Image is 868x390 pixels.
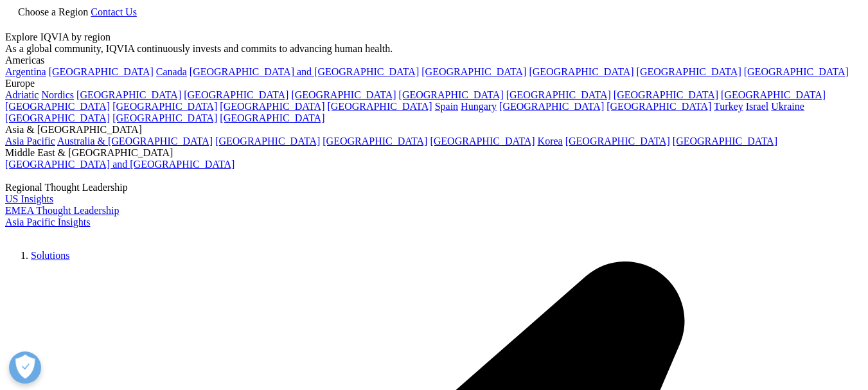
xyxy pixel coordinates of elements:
[430,136,535,146] a: [GEOGRAPHIC_DATA]
[529,66,633,77] a: [GEOGRAPHIC_DATA]
[327,101,432,112] a: [GEOGRAPHIC_DATA]
[5,31,863,43] div: Explore IQVIA by region
[220,112,324,123] a: [GEOGRAPHIC_DATA]
[5,112,110,123] a: [GEOGRAPHIC_DATA]
[184,89,288,100] a: [GEOGRAPHIC_DATA]
[746,101,769,112] a: Israel
[5,159,235,170] a: [GEOGRAPHIC_DATA] and [GEOGRAPHIC_DATA]
[156,66,187,77] a: Canada
[5,217,90,227] a: Asia Pacific Insights
[614,89,718,100] a: [GEOGRAPHIC_DATA]
[5,147,863,159] div: Middle East & [GEOGRAPHIC_DATA]
[220,101,324,112] a: [GEOGRAPHIC_DATA]
[5,193,53,204] a: US Insights
[5,78,863,89] div: Europe
[215,136,320,146] a: [GEOGRAPHIC_DATA]
[49,66,154,77] a: [GEOGRAPHIC_DATA]
[673,136,777,146] a: [GEOGRAPHIC_DATA]
[91,6,137,17] a: Contact Us
[538,136,563,146] a: Korea
[5,124,863,136] div: Asia & [GEOGRAPHIC_DATA]
[565,136,670,146] a: [GEOGRAPHIC_DATA]
[190,66,419,77] a: [GEOGRAPHIC_DATA] and [GEOGRAPHIC_DATA]
[5,182,863,193] div: Regional Thought Leadership
[421,66,526,77] a: [GEOGRAPHIC_DATA]
[5,55,863,66] div: Americas
[721,89,826,100] a: [GEOGRAPHIC_DATA]
[744,66,849,77] a: [GEOGRAPHIC_DATA]
[637,66,741,77] a: [GEOGRAPHIC_DATA]
[112,101,217,112] a: [GEOGRAPHIC_DATA]
[771,101,804,112] a: Ukraine
[5,136,55,146] a: Asia Pacific
[399,89,504,100] a: [GEOGRAPHIC_DATA]
[31,250,69,261] a: Solutions
[41,89,74,100] a: Nordics
[323,136,427,146] a: [GEOGRAPHIC_DATA]
[5,205,119,216] a: EMEA Thought Leadership
[435,101,458,112] a: Spain
[499,101,604,112] a: [GEOGRAPHIC_DATA]
[291,89,396,100] a: [GEOGRAPHIC_DATA]
[112,112,217,123] a: [GEOGRAPHIC_DATA]
[9,351,41,384] button: Open Preferences
[714,101,743,112] a: Turkey
[5,43,863,55] div: As a global community, IQVIA continuously invests and commits to advancing human health.
[18,6,88,17] span: Choose a Region
[506,89,611,100] a: [GEOGRAPHIC_DATA]
[5,101,110,112] a: [GEOGRAPHIC_DATA]
[5,66,46,77] a: Argentina
[76,89,181,100] a: [GEOGRAPHIC_DATA]
[57,136,213,146] a: Australia & [GEOGRAPHIC_DATA]
[607,101,711,112] a: [GEOGRAPHIC_DATA]
[5,89,39,100] a: Adriatic
[461,101,497,112] a: Hungary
